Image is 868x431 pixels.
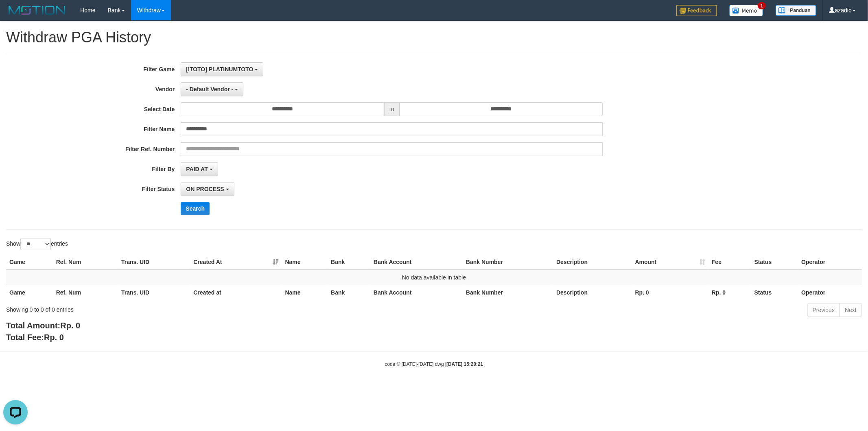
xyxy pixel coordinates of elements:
strong: [DATE] 15:20:21 [446,361,483,367]
span: [ITOTO] PLATINUMTOTO [186,66,253,73]
label: Show entries [6,238,68,250]
th: Trans. UID [118,255,190,270]
button: PAID AT [181,162,218,176]
button: [ITOTO] PLATINUMTOTO [181,62,263,76]
span: ON PROCESS [186,186,224,192]
th: Bank Number [463,255,553,270]
th: Status [751,285,798,300]
small: code © [DATE]-[DATE] dwg | [385,361,483,367]
th: Bank Account [370,255,463,270]
a: Next [840,303,862,317]
button: - Default Vendor - [181,82,243,96]
th: Game [6,285,53,300]
th: Bank [328,255,370,270]
th: Operator [798,255,862,270]
span: 1 [758,2,766,9]
th: Trans. UID [118,285,190,300]
span: Rp. 0 [60,321,80,330]
span: Rp. 0 [44,333,64,342]
h1: Withdraw PGA History [6,29,862,46]
th: Description [553,255,632,270]
button: Open LiveChat chat widget [3,3,28,28]
th: Operator [798,285,862,300]
span: - Default Vendor - [186,86,233,92]
th: Name [282,285,328,300]
th: Created At: activate to sort column ascending [190,255,282,270]
b: Total Fee: [6,333,64,342]
span: to [384,102,400,116]
th: Rp. 0 [632,285,708,300]
th: Game [6,255,53,270]
th: Rp. 0 [708,285,751,300]
th: Created at [190,285,282,300]
button: ON PROCESS [181,182,234,196]
b: Total Amount: [6,321,80,330]
th: Bank Account [370,285,463,300]
div: Showing 0 to 0 of 0 entries [6,302,356,314]
img: MOTION_logo.png [6,4,68,16]
img: panduan.png [776,5,816,16]
th: Ref. Num [53,255,118,270]
th: Bank Number [463,285,553,300]
th: Fee [708,255,751,270]
img: Button%20Memo.svg [729,5,763,16]
th: Bank [328,285,370,300]
select: Showentries [20,238,51,250]
th: Status [751,255,798,270]
button: Search [181,202,210,215]
th: Ref. Num [53,285,118,300]
th: Name [282,255,328,270]
th: Amount: activate to sort column ascending [632,255,708,270]
th: Description [553,285,632,300]
td: No data available in table [6,270,862,285]
img: Feedback.jpg [676,5,717,16]
span: PAID AT [186,166,208,172]
a: Previous [807,303,840,317]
